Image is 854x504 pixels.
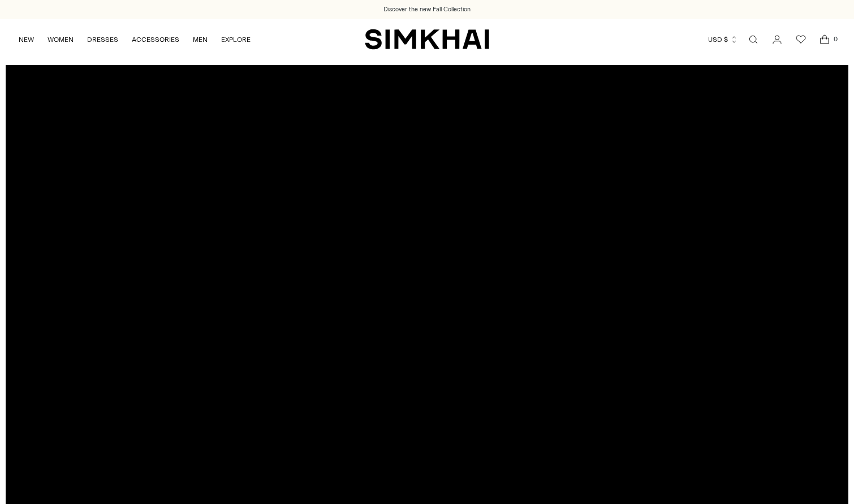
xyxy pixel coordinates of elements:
[742,28,765,51] a: Open search modal
[365,28,489,50] a: SIMKHAI
[790,28,812,51] a: Wishlist
[193,27,208,52] a: MEN
[87,27,118,52] a: DRESSES
[813,28,836,51] a: Open cart modal
[383,5,471,14] a: Discover the new Fall Collection
[766,28,788,51] a: Go to the account page
[221,27,251,52] a: EXPLORE
[708,27,738,52] button: USD $
[48,27,74,52] a: WOMEN
[132,27,179,52] a: ACCESSORIES
[19,27,34,52] a: NEW
[830,34,840,44] span: 0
